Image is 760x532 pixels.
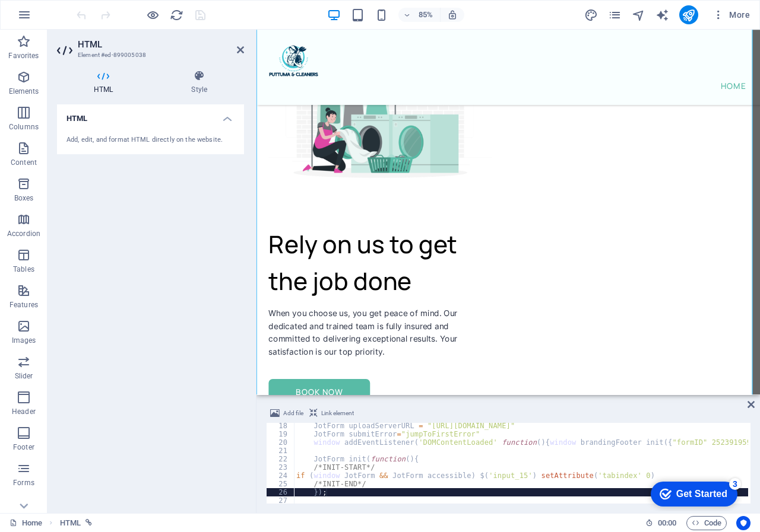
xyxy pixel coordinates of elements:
[267,447,295,455] div: 21
[267,438,295,447] div: 20
[584,8,598,22] i: Design (Ctrl+Alt+Y)
[608,8,622,22] button: pages
[267,463,295,472] div: 23
[57,104,244,126] h4: HTML
[60,516,81,530] span: Click to select. Double-click to edit
[712,9,750,21] span: More
[13,478,34,488] p: Forms
[7,229,40,238] p: Accordion
[85,520,92,526] i: This element is linked
[87,2,99,14] div: 3
[14,193,34,203] p: Boxes
[9,87,39,96] p: Elements
[15,371,33,381] p: Slider
[682,8,695,22] i: Publish
[60,516,92,530] nav: breadcrumb
[66,135,235,145] div: Add, edit, and format HTML directly on the website.
[268,406,305,420] button: Add file
[11,158,37,167] p: Content
[666,518,668,527] span: :
[78,50,220,60] h3: Element #ed-899005038
[267,488,295,496] div: 26
[267,472,295,480] div: 24
[34,13,85,24] div: Get Started
[655,8,669,22] i: AI Writer
[736,516,750,530] button: Usercentrics
[9,516,42,530] a: Click to cancel selection. Double-click to open Pages
[632,8,646,22] button: navigator
[398,8,441,22] button: 85%
[658,516,676,530] span: 00 00
[645,516,677,530] h6: Session time
[679,5,698,24] button: publish
[12,407,36,416] p: Header
[655,8,670,22] button: text_generator
[145,8,160,22] button: Click here to leave preview mode and continue editing
[267,480,295,488] div: 25
[12,336,36,345] p: Images
[283,406,303,420] span: Add file
[321,406,354,420] span: Link element
[170,8,183,22] i: Reload page
[267,430,295,438] div: 19
[447,9,458,20] i: On resize automatically adjust zoom level to fit chosen device.
[267,422,295,430] div: 18
[692,516,721,530] span: Code
[708,5,755,24] button: More
[267,455,295,463] div: 22
[8,51,39,60] p: Favorites
[416,8,435,22] h6: 85%
[9,300,38,310] p: Features
[57,70,154,95] h4: HTML
[686,516,727,530] button: Code
[267,496,295,505] div: 27
[169,8,183,22] button: reload
[154,70,244,95] h4: Style
[78,39,244,50] h2: HTML
[13,442,34,452] p: Footer
[9,122,39,132] p: Columns
[13,265,34,274] p: Tables
[308,406,356,420] button: Link element
[584,8,598,22] button: design
[9,6,96,31] div: Get Started 3 items remaining, 40% complete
